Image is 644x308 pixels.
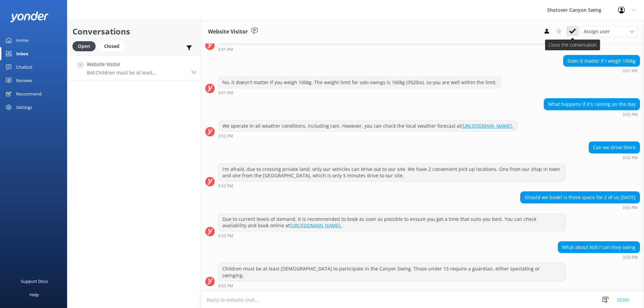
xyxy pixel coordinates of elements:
div: Aug 24 2025 03:52pm (UTC +12:00) Pacific/Auckland [218,183,566,188]
strong: 3:53 PM [623,255,638,259]
div: Children must be at least [DEMOGRAPHIC_DATA] to participate in the Canyon Swing. Those under 15 r... [218,263,566,281]
span: Assign user [584,28,610,35]
div: Open [72,41,96,51]
a: [URL][DOMAIN_NAME]. [290,222,342,229]
strong: 3:51 PM [218,91,233,95]
strong: 3:52 PM [623,156,638,160]
div: Should we book? is there space for 2 of us [DATE] [521,192,640,203]
div: Closed [99,41,124,51]
strong: 3:52 PM [218,184,233,188]
div: Assign User [580,26,637,37]
div: What happens if it's raining on the day [544,99,640,110]
div: Settings [16,101,32,114]
div: Recommend [16,87,42,101]
h4: Website Visitor [87,61,186,68]
img: yonder-white-logo.png [10,11,49,22]
div: Aug 24 2025 03:52pm (UTC +12:00) Pacific/Auckland [544,112,640,117]
div: Aug 24 2025 03:53pm (UTC +12:00) Pacific/Auckland [520,205,640,210]
div: Support Docs [21,274,48,288]
div: Due to current levels of demand, it is recommended to book as soon as possible to ensure you get ... [218,213,566,231]
div: Aug 24 2025 03:51pm (UTC +12:00) Pacific/Auckland [563,68,640,73]
strong: 3:53 PM [218,284,233,288]
strong: 3:53 PM [218,234,233,238]
div: I'm afraid, due to crossing private land, only our vehicles can drive out to our site. We have 2 ... [218,164,566,181]
div: Can we drive there [589,142,640,153]
strong: 3:51 PM [218,48,233,52]
div: No, it doesn't matter if you weigh 100kg. The weight limit for solo swings is 160kg (352lbs), so ... [218,77,501,88]
div: Aug 24 2025 03:52pm (UTC +12:00) Pacific/Auckland [589,155,640,160]
div: Help [30,288,39,301]
div: Aug 24 2025 03:53pm (UTC +12:00) Pacific/Auckland [218,233,566,238]
h3: Website Visitor [208,27,248,36]
p: Bot: Children must be at least [DEMOGRAPHIC_DATA] to participate in the Canyon Swing. Those under... [87,70,186,76]
a: Website VisitorBot:Children must be at least [DEMOGRAPHIC_DATA] to participate in the Canyon Swin... [67,55,201,80]
div: Home [16,34,29,47]
strong: 3:52 PM [218,134,233,138]
div: Inbox [16,47,29,60]
strong: 3:51 PM [623,69,638,73]
div: Does it matter if I weigh 100kg [563,55,640,67]
div: Aug 24 2025 03:52pm (UTC +12:00) Pacific/Auckland [218,133,518,138]
a: Open [72,42,99,50]
a: [URL][DOMAIN_NAME]. [461,123,513,129]
div: Aug 24 2025 03:51pm (UTC +12:00) Pacific/Auckland [218,47,566,52]
div: Aug 24 2025 03:53pm (UTC +12:00) Pacific/Auckland [218,283,566,288]
span: Aug 24 2025 03:53pm (UTC +12:00) Pacific/Auckland [191,69,196,75]
h2: Conversations [72,25,196,38]
a: Closed [99,42,128,50]
strong: 3:52 PM [623,113,638,117]
div: Aug 24 2025 03:53pm (UTC +12:00) Pacific/Auckland [558,255,640,259]
div: Aug 24 2025 03:51pm (UTC +12:00) Pacific/Auckland [218,90,501,95]
div: Chatbot [16,60,33,74]
div: What about kids? can they swing [558,242,640,253]
strong: 3:53 PM [623,206,638,210]
div: We operate in all weather conditions, including rain. However, you can check the local weather fo... [218,120,517,132]
div: Reviews [16,74,32,87]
